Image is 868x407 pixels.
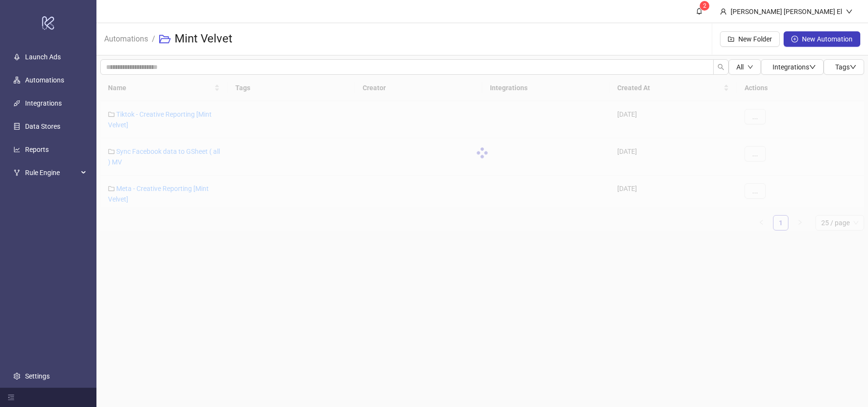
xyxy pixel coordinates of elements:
[25,53,61,61] a: Launch Ads
[802,35,853,43] span: New Automation
[175,31,232,47] h3: Mint Velvet
[835,63,856,71] span: Tags
[850,64,856,70] span: down
[846,8,853,15] span: down
[791,36,798,42] span: plus-circle
[773,63,816,71] span: Integrations
[102,33,150,43] a: Automations
[809,64,816,70] span: down
[728,36,734,42] span: folder-add
[8,394,14,401] span: menu-fold
[720,31,780,47] button: New Folder
[747,64,753,70] span: down
[25,163,78,182] span: Rule Engine
[824,59,864,75] button: Tagsdown
[700,1,709,11] sup: 2
[720,8,727,15] span: user
[152,24,155,54] li: /
[703,2,706,9] span: 2
[727,6,846,17] div: [PERSON_NAME] [PERSON_NAME] El
[696,8,703,14] span: bell
[25,122,60,130] a: Data Stores
[729,59,761,75] button: Alldown
[14,169,20,176] span: fork
[25,99,62,107] a: Integrations
[736,63,744,71] span: All
[761,59,824,75] button: Integrationsdown
[159,33,171,45] span: folder-open
[784,31,860,47] button: New Automation
[25,372,50,380] a: Settings
[738,35,772,43] span: New Folder
[25,76,64,84] a: Automations
[25,146,49,153] a: Reports
[718,64,724,70] span: search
